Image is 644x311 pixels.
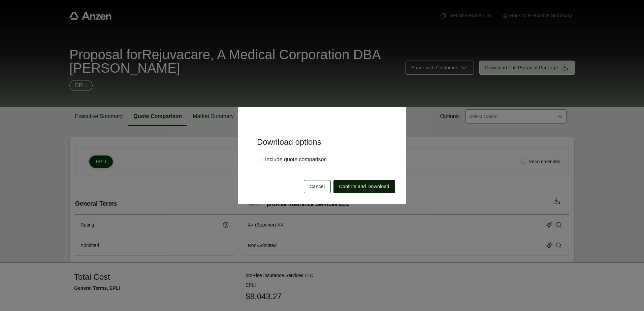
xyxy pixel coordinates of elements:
label: Include quote comparison [257,155,327,164]
button: Cancel [304,180,331,193]
span: Confirm and Download [339,183,389,190]
button: Confirm and Download [333,180,395,193]
span: Cancel [310,183,325,190]
h5: Download options [249,126,395,147]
